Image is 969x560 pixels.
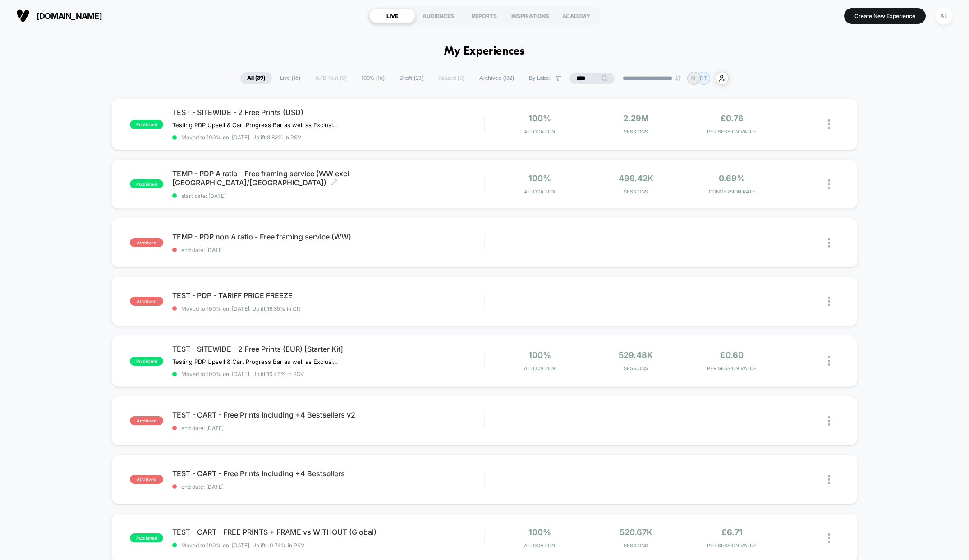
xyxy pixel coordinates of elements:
span: TEMP - PDP non A ratio - Free framing service (WW) [172,232,484,241]
span: [DOMAIN_NAME] [37,11,102,21]
span: Sessions [590,188,682,195]
span: Moved to 100% on: [DATE] . Uplift: 8.83% in PSV [181,134,301,141]
span: PER SESSION VALUE [686,129,778,135]
span: start date: [DATE] [172,193,484,199]
span: £0.76 [721,114,744,123]
span: Sessions [590,129,682,135]
div: LIVE [369,9,415,23]
button: [DOMAIN_NAME] [14,9,105,23]
span: 100% [528,174,551,183]
span: Allocation [524,129,555,135]
span: 520.67k [620,528,652,537]
span: Moved to 100% on: [DATE] . Uplift: 16.35% in CR [181,305,300,312]
span: Draft ( 23 ) [393,72,430,84]
img: close [828,179,830,189]
span: published [130,179,163,188]
span: All ( 39 ) [240,72,272,84]
h1: My Experiences [444,45,525,58]
button: Create New Experience [844,8,926,24]
p: DT [700,75,707,82]
button: AL [932,7,955,25]
span: TEST - PDP - TARIFF PRICE FREEZE [172,291,484,300]
span: £6.71 [721,528,743,537]
span: 529.48k [619,350,653,360]
span: Moved to 100% on: [DATE] . Uplift: 16.46% in PSV [181,371,304,377]
img: end [675,75,681,81]
img: close [828,533,830,543]
span: end date: [DATE] [172,247,484,253]
span: TEST - SITEWIDE - 2 Free Prints (USD) [172,108,484,117]
img: close [828,475,830,484]
span: Allocation [524,188,555,195]
span: PER SESSION VALUE [686,542,778,549]
p: AL [690,75,697,82]
img: close [828,238,830,248]
img: Visually logo [16,9,30,23]
span: By Label [529,75,551,82]
span: TEST - CART - Free Prints Including +4 Bestsellers v2 [172,410,484,419]
span: Testing PDP Upsell & Cart Progress Bar as well as Exclusive Free Prints in the Cart [172,121,340,129]
span: archived [130,297,163,306]
span: archived [130,416,163,425]
span: published [130,533,163,542]
span: 2.29M [623,114,649,123]
span: TEST - CART - Free Prints Including +4 Bestsellers [172,469,484,478]
img: close [828,119,830,129]
span: Allocation [524,365,555,372]
span: TEST - SITEWIDE - 2 Free Prints (EUR) [Starter Kit] [172,344,484,353]
span: Testing PDP Upsell & Cart Progress Bar as well as Exclusive Free Prints in the Cart [172,358,340,365]
span: 100% [528,350,551,360]
span: published [130,357,163,366]
span: PER SESSION VALUE [686,365,778,372]
span: Live ( 16 ) [273,72,307,84]
span: end date: [DATE] [172,483,484,490]
span: 100% [528,528,551,537]
span: TEMP - PDP A ratio - Free framing service (WW excl [GEOGRAPHIC_DATA]/[GEOGRAPHIC_DATA]) [172,169,484,187]
span: 100% [528,114,551,123]
div: ACADEMY [553,9,599,23]
img: close [828,297,830,306]
span: archived [130,475,163,484]
span: 0.69% [719,174,745,183]
div: REPORTS [461,9,507,23]
span: Sessions [590,542,682,549]
span: TEST - CART - FREE PRINTS + FRAME vs WITHOUT (Global) [172,528,484,537]
div: AL [935,7,953,25]
span: CONVERSION RATE [686,188,778,195]
div: INSPIRATIONS [507,9,553,23]
span: 100% ( 16 ) [355,72,391,84]
div: AUDIENCES [415,9,461,23]
span: Allocation [524,542,555,549]
span: Moved to 100% on: [DATE] . Uplift: -0.74% in PSV [181,542,304,549]
span: published [130,120,163,129]
span: end date: [DATE] [172,425,484,431]
span: Sessions [590,365,682,372]
span: Archived ( 132 ) [473,72,521,84]
span: £0.60 [720,350,744,360]
img: close [828,416,830,426]
span: 496.42k [619,174,653,183]
span: archived [130,238,163,247]
img: close [828,356,830,366]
